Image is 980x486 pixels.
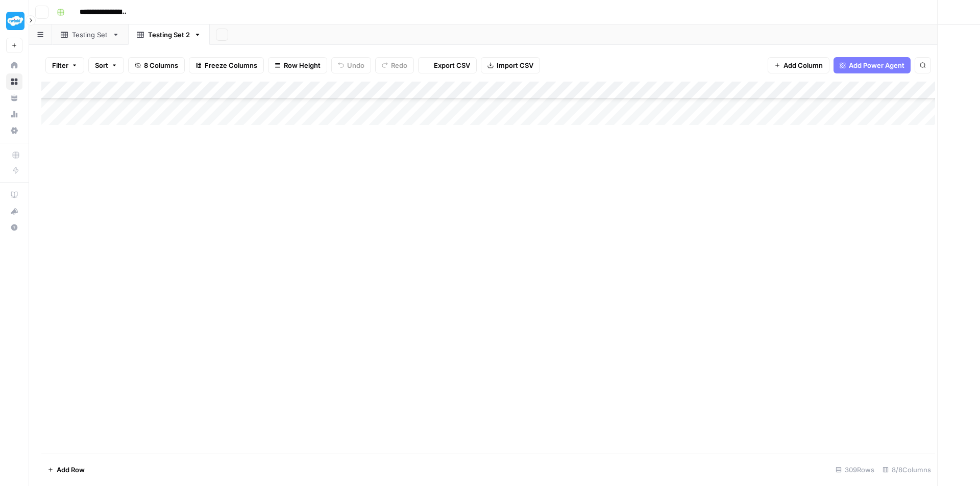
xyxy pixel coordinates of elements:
span: Undo [347,60,364,70]
a: Usage [6,106,22,122]
span: Sort [95,60,108,70]
button: Freeze Columns [189,57,264,73]
span: Add Row [57,465,85,475]
span: Freeze Columns [205,60,257,70]
span: 8 Columns [144,60,178,70]
a: Home [6,57,22,73]
button: Export CSV [418,57,477,73]
a: Your Data [6,90,22,106]
span: Row Height [284,60,321,70]
div: Testing Set 2 [148,30,190,40]
a: AirOps Academy [6,187,22,203]
span: Export CSV [434,60,470,70]
button: What's new? [6,203,22,219]
button: Sort [88,57,124,73]
a: Testing Set 2 [128,24,210,45]
div: Testing Set [72,30,108,40]
button: Add Row [41,462,91,478]
div: What's new? [7,203,22,219]
button: Help + Support [6,219,22,236]
button: Workspace: Twinkl [6,8,22,34]
button: Redo [375,57,414,73]
button: Row Height [268,57,327,73]
button: 8 Columns [128,57,185,73]
button: Import CSV [481,57,540,73]
span: Redo [391,60,407,70]
a: Settings [6,122,22,139]
a: Testing Set [52,24,128,45]
img: Twinkl Logo [6,12,24,30]
span: Filter [52,60,68,70]
button: Undo [331,57,371,73]
button: Filter [45,57,84,73]
a: Browse [6,73,22,90]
